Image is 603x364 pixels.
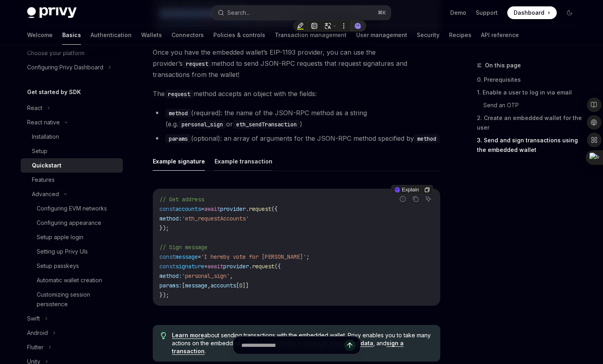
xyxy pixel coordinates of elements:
span: }); [160,224,169,232]
div: Configuring Privy Dashboard [27,63,103,72]
span: }); [160,291,169,299]
button: Ask AI [423,194,434,204]
a: API reference [481,26,519,45]
div: Setup [32,146,47,156]
a: Setup [21,144,123,158]
span: provider [220,205,246,212]
span: request [249,205,271,212]
span: ]] [242,282,249,289]
span: 'personal_sign' [182,272,230,279]
span: ; [306,253,309,260]
li: (required): the name of the JSON-RPC method as a string (e.g. or ) [153,107,440,130]
div: Advanced [32,189,59,199]
a: Automatic wallet creation [21,273,123,287]
div: React native [27,118,60,127]
div: Android [27,328,48,338]
a: Security [417,26,439,45]
span: method: [160,272,182,279]
a: Quickstart [21,158,123,173]
a: Transaction management [275,26,347,45]
span: // Sign message [160,244,207,251]
span: = [204,263,207,270]
a: 3. Send and sign transactions using the embedded wallet [477,134,582,156]
span: ({ [274,263,281,270]
span: On this page [485,61,521,70]
div: Setup apple login [37,232,83,242]
a: 1. Enable a user to log in via email [477,86,582,99]
span: accounts [211,282,236,289]
span: . [249,263,252,270]
span: method: [160,215,182,222]
a: Welcome [27,26,53,45]
span: 'I hereby vote for [PERSON_NAME]' [201,253,306,260]
div: Customizing session persistence [37,290,118,309]
span: [ [236,282,239,289]
span: await [204,205,220,212]
span: = [201,205,204,212]
span: params: [160,282,182,289]
li: (optional): an array of arguments for the JSON-RPC method specified by [153,133,440,144]
code: personal_sign [178,120,226,129]
div: Flutter [27,342,43,352]
div: Configuring appearance [37,218,101,228]
span: , [230,272,233,279]
a: Setting up Privy UIs [21,244,123,259]
span: [ [182,282,185,289]
span: ⌘ K [378,10,386,16]
div: Installation [32,132,59,142]
button: Search...⌘K [212,6,391,20]
code: method [414,134,439,143]
span: Once you have the embedded wallet’s EIP-1193 provider, you can use the provider’s method to send ... [153,47,440,80]
span: . [246,205,249,212]
span: , [207,282,211,289]
code: eth_sendTransaction [233,120,300,129]
a: Recipes [449,26,471,45]
button: Report incorrect code [398,194,408,204]
div: Configuring EVM networks [37,204,107,213]
div: Quickstart [32,161,61,170]
span: signature [175,263,204,270]
a: Configuring appearance [21,216,123,230]
a: Configuring EVM networks [21,201,123,216]
code: method [166,109,191,118]
span: const [160,205,175,212]
a: Basics [62,26,81,45]
div: Search... [227,8,250,18]
div: Setup passkeys [37,261,79,271]
span: message [185,282,207,289]
a: Learn more [172,332,204,339]
span: Dashboard [514,9,544,17]
a: 0. Prerequisites [477,73,582,86]
span: request [252,263,274,270]
span: 0 [239,282,242,289]
code: request [165,90,193,98]
a: Authentication [91,26,132,45]
span: const [160,263,175,270]
button: Example transaction [215,152,272,171]
div: Setting up Privy UIs [37,247,88,256]
a: User management [356,26,407,45]
a: Support [476,9,498,17]
a: Policies & controls [213,26,265,45]
a: Connectors [171,26,204,45]
a: Setup passkeys [21,259,123,273]
svg: Tip [161,332,166,339]
button: Send message [344,340,355,351]
span: const [160,253,175,260]
div: Swift [27,314,40,323]
button: Copy the contents from the code block [410,194,421,204]
button: Toggle dark mode [563,6,576,19]
a: Dashboard [507,6,557,19]
span: 'eth_requestAccounts' [182,215,249,222]
span: accounts [175,205,201,212]
a: Setup apple login [21,230,123,244]
a: Send an OTP [483,99,582,112]
span: message [175,253,198,260]
a: 2. Create an embedded wallet for the user [477,112,582,134]
code: request [183,59,211,68]
a: Installation [21,130,123,144]
div: Features [32,175,55,185]
span: // Get address [160,196,204,203]
code: params [166,134,191,143]
span: The method accepts an object with the fields: [153,88,440,99]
